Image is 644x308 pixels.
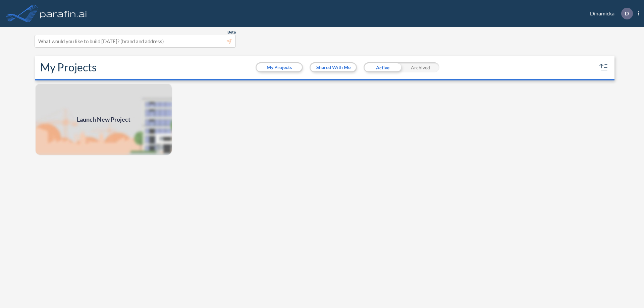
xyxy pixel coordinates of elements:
[311,63,356,71] button: Shared With Me
[580,8,639,19] div: Dinamicka
[40,61,97,74] h2: My Projects
[598,62,609,73] button: sort
[227,29,236,35] span: Beta
[39,7,88,20] img: logo
[257,63,302,71] button: My Projects
[364,62,401,72] div: Active
[401,62,439,72] div: Archived
[35,83,172,156] a: Launch New Project
[35,83,172,156] img: add
[77,115,130,124] span: Launch New Project
[625,10,629,16] p: D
